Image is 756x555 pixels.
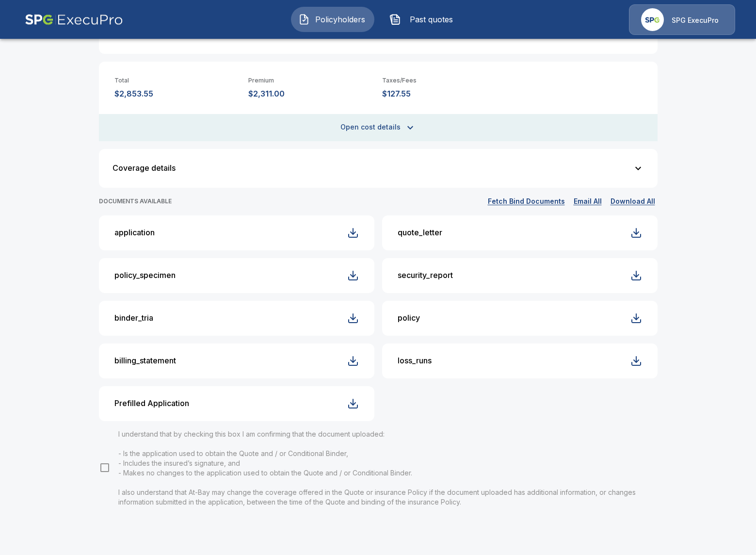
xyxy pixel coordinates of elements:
[99,386,374,421] button: Prefilled Application
[571,196,604,208] button: Email All
[641,8,664,31] img: Agency Icon
[99,215,374,250] button: application
[99,258,374,293] button: policy_specimen
[398,228,442,237] div: quote_letter
[382,7,466,32] button: Past quotes IconPast quotes
[382,77,508,84] p: Taxes/Fees
[382,343,658,378] button: loss_runs
[114,271,176,280] div: policy_specimen
[405,14,458,25] span: Past quotes
[114,313,153,323] div: binder_tria
[114,228,155,237] div: application
[382,258,658,293] button: security_report
[118,430,636,506] span: I understand that by checking this box I am confirming that the document uploaded: - Is the appli...
[382,215,658,250] button: quote_letter
[99,114,658,141] button: Open cost details
[382,301,658,336] button: policy
[608,196,658,208] button: Download All
[382,89,508,98] p: $127.55
[672,16,719,25] p: SPG ExecuPro
[114,89,241,98] p: $2,853.55
[99,301,374,336] button: binder_tria
[398,313,420,323] div: policy
[389,14,401,25] img: Past quotes Icon
[114,356,176,365] div: billing_statement
[99,198,172,205] p: DOCUMENTS AVAILABLE
[114,77,241,84] p: Total
[291,7,374,32] button: Policyholders IconPolicyholders
[485,196,567,208] button: Fetch Bind Documents
[114,399,189,408] div: Prefilled Application
[248,77,374,84] p: Premium
[25,4,123,35] img: AA Logo
[298,14,310,25] img: Policyholders Icon
[314,14,367,25] span: Policyholders
[248,89,374,98] p: $2,311.00
[398,356,432,365] div: loss_runs
[105,155,652,182] button: Coverage details
[398,271,453,280] div: security_report
[113,164,632,172] div: Coverage details
[629,4,735,35] a: Agency IconSPG ExecuPro
[99,343,374,378] button: billing_statement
